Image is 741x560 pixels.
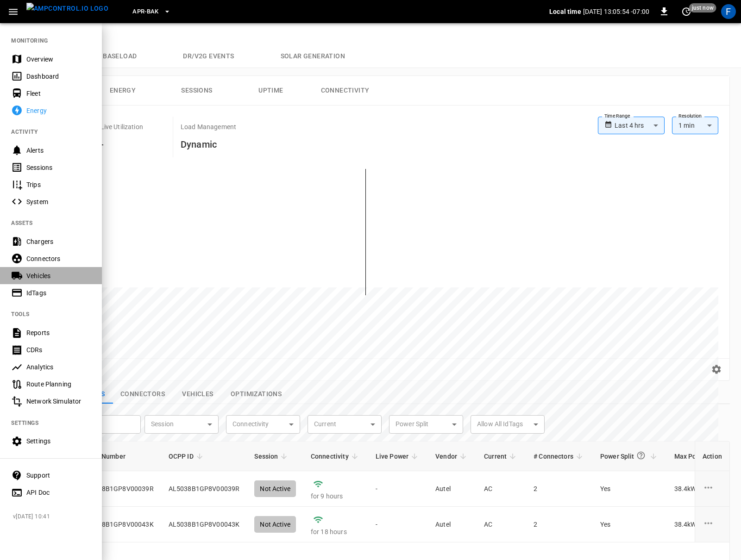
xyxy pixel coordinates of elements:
[26,3,108,14] img: ampcontrol.io logo
[26,271,91,280] div: Vehicles
[26,106,91,115] div: Energy
[26,345,91,355] div: CDRs
[679,4,694,19] button: set refresh interval
[721,4,736,19] div: profile-icon
[26,397,91,406] div: Network Simulator
[26,237,91,246] div: Chargers
[26,254,91,263] div: Connectors
[13,512,94,522] span: v [DATE] 10:41
[26,72,91,81] div: Dashboard
[26,488,91,497] div: API Doc
[26,328,91,337] div: Reports
[26,288,91,298] div: IdTags
[26,55,91,64] div: Overview
[132,6,159,17] span: APR-BAK
[26,180,91,189] div: Trips
[26,146,91,155] div: Alerts
[583,7,649,16] p: [DATE] 13:05:54 -07:00
[689,3,716,12] span: just now
[26,362,91,372] div: Analytics
[26,197,91,206] div: System
[26,380,91,389] div: Route Planning
[26,163,91,172] div: Sessions
[26,89,91,98] div: Fleet
[26,436,91,446] div: Settings
[549,7,581,16] p: Local time
[26,471,91,480] div: Support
